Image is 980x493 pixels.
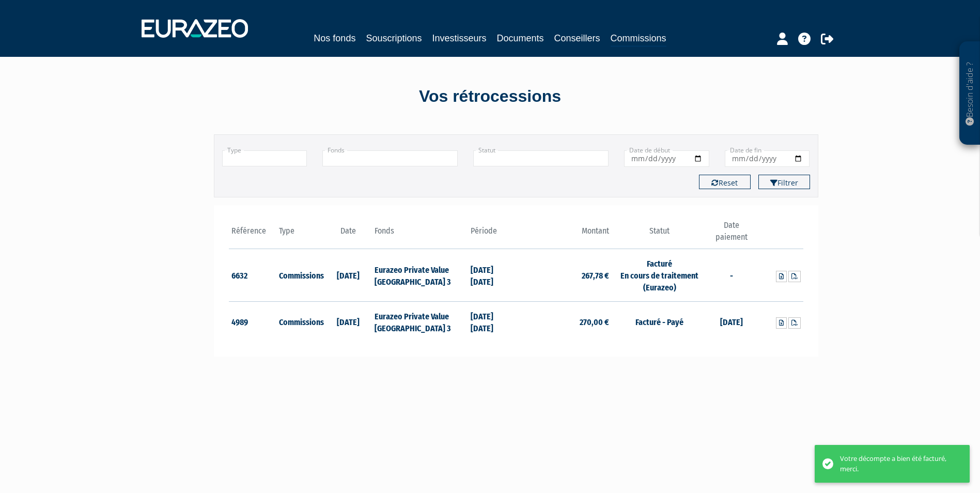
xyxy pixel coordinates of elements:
td: 267,78 € [516,249,612,302]
td: Commissions [276,249,324,302]
a: Investisseurs [432,31,486,45]
td: Eurazeo Private Value [GEOGRAPHIC_DATA] 3 [372,249,468,302]
td: [DATE] [324,249,372,302]
td: - [707,249,755,302]
td: [DATE] [DATE] [468,301,516,342]
td: Facturé En cours de traitement (Eurazeo) [612,249,707,302]
a: Commissions [611,31,666,47]
button: Reset [699,175,751,189]
td: Commissions [276,301,324,342]
td: 270,00 € [516,301,612,342]
p: Besoin d'aide ? [964,47,976,140]
th: Type [276,220,324,249]
th: Date [324,220,372,249]
a: Nos fonds [314,31,355,45]
th: Date paiement [707,220,755,249]
img: 1732889491-logotype_eurazeo_blanc_rvb.png [142,19,248,38]
td: 4989 [229,301,277,342]
th: Référence [229,220,277,249]
button: Filtrer [758,175,810,189]
a: Documents [497,31,544,45]
th: Montant [516,220,612,249]
td: Eurazeo Private Value [GEOGRAPHIC_DATA] 3 [372,301,468,342]
div: Vos rétrocessions [196,85,785,109]
th: Période [468,220,516,249]
td: [DATE] [324,301,372,342]
a: Souscriptions [366,31,422,45]
td: Facturé - Payé [612,301,707,342]
th: Fonds [372,220,468,249]
a: Conseillers [554,31,600,45]
th: Statut [612,220,707,249]
td: [DATE] [DATE] [468,249,516,302]
td: 6632 [229,249,277,302]
td: [DATE] [707,301,755,342]
div: Votre décompte a bien été facturé, merci. [840,454,954,474]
